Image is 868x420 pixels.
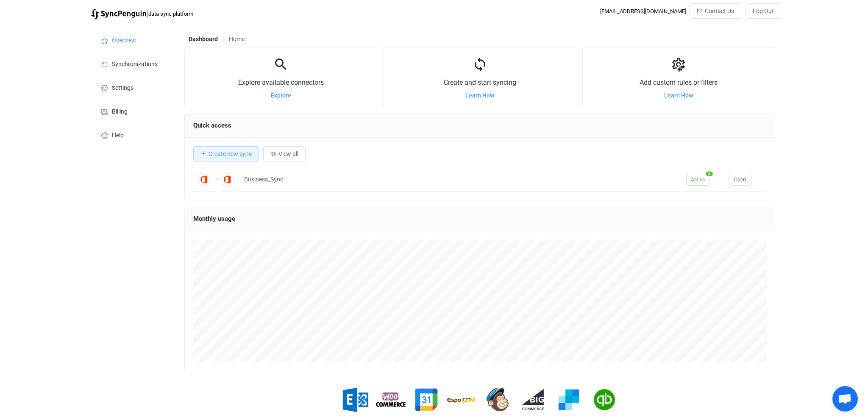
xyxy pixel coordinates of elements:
[91,123,176,147] a: Help
[91,8,193,19] a: |data sync platform
[193,122,231,129] span: Quick access
[112,37,136,44] span: Overview
[518,385,548,414] img: big-commerce.png
[554,385,584,414] img: sendgrid.png
[209,150,252,157] span: Create new sync
[705,8,734,14] span: Contact Us
[148,11,193,17] span: data sync platform
[690,3,741,19] button: Contact Us
[112,61,158,68] span: Synchronizations
[483,385,512,414] img: mailchimp.png
[91,99,176,123] a: Billing
[112,108,128,115] span: Billing
[640,78,718,86] span: Add custom rules or filters
[444,78,516,86] span: Create and start syncing
[91,9,146,19] img: syncpenguin.svg
[832,386,858,412] a: Open chat
[590,385,619,414] img: quickbooks.png
[753,8,774,14] span: Log Out
[91,28,176,52] a: Overview
[112,132,124,139] span: Help
[271,92,291,99] a: Explore
[278,150,298,157] span: View all
[376,385,406,414] img: woo-commerce.png
[146,8,148,19] span: |
[91,75,176,99] a: Settings
[465,92,494,99] a: Learn How
[600,8,686,14] div: [EMAIL_ADDRESS][DOMAIN_NAME]
[112,85,134,92] span: Settings
[412,385,441,414] img: google.png
[193,215,235,223] span: Monthly usage
[189,36,245,42] div: Breadcrumb
[238,78,324,86] span: Explore available connectors
[447,385,477,414] img: espo-crm.png
[229,36,245,42] span: Home
[263,146,306,161] button: View all
[340,385,370,414] img: exchange.png
[189,36,218,42] span: Dashboard
[91,52,176,75] a: Synchronizations
[664,92,693,99] a: Learn How
[746,3,781,19] button: Log Out
[193,146,259,161] button: Create new sync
